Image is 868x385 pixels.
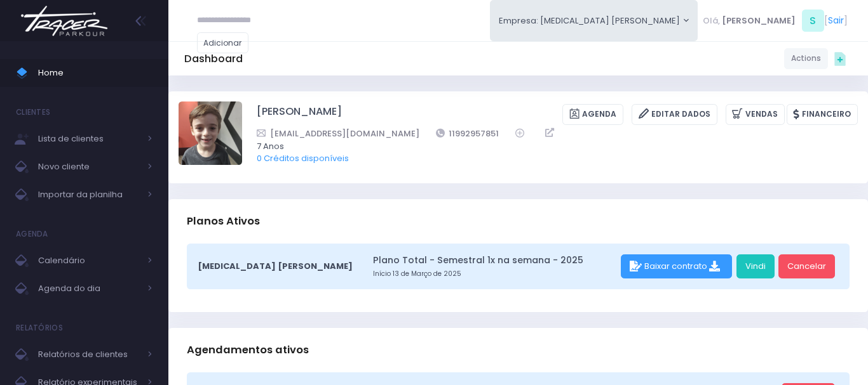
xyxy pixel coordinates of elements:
span: Calendário [38,252,140,269]
span: Home [38,65,153,81]
h4: Relatórios [16,315,63,341]
label: Alterar foto de perfil [179,101,242,169]
a: Actions [784,48,828,69]
a: [EMAIL_ADDRESS][DOMAIN_NAME] [257,127,419,140]
a: Financeiro [787,104,858,125]
a: [PERSON_NAME] [257,104,342,125]
div: [ ] [698,6,852,35]
span: Lista de clientes [38,131,140,147]
a: Editar Dados [632,104,717,125]
div: Baixar contrato [621,254,732,278]
span: [MEDICAL_DATA] [PERSON_NAME] [198,260,353,273]
span: Importar da planilha [38,186,140,203]
img: Gael Prado Cesena [179,101,242,165]
span: Novo cliente [38,159,140,175]
span: Agenda do dia [38,280,140,297]
a: Cancelar [778,254,835,278]
span: S [802,10,824,32]
a: Vindi [736,254,775,278]
a: 11992957851 [436,127,499,140]
h4: Clientes [16,100,50,125]
a: 0 Créditos disponíveis [257,152,349,164]
a: Vendas [726,104,785,125]
small: Início 13 de Março de 2025 [373,269,616,279]
span: Olá, [703,15,720,27]
span: [PERSON_NAME] [722,15,796,27]
span: Relatórios de clientes [38,346,140,363]
h4: Agenda [16,221,48,247]
span: 7 Anos [257,140,841,153]
h3: Agendamentos ativos [187,332,309,368]
a: Agenda [562,104,623,125]
a: Plano Total - Semestral 1x na semana - 2025 [373,254,616,267]
h3: Planos Ativos [187,203,260,239]
a: Adicionar [197,32,249,53]
a: Sair [828,14,844,27]
h5: Dashboard [184,53,243,65]
div: Quick actions [828,46,852,70]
